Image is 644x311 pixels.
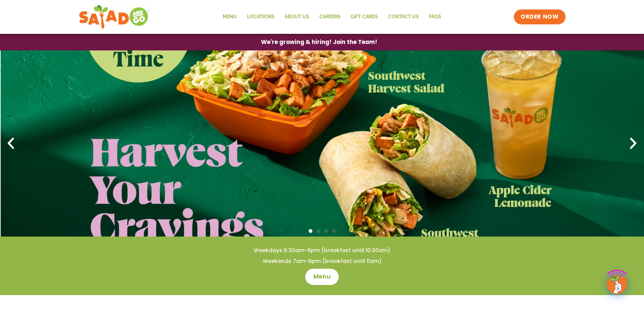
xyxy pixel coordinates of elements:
span: We're growing & hiring! Join the Team! [261,39,377,45]
a: We're growing & hiring! Join the Team! [251,34,387,50]
a: About Us [280,9,314,25]
nav: Menu [218,9,446,25]
span: ORDER NOW [521,13,558,21]
span: Go to slide 1 [309,229,312,233]
h4: Weekdays 6:30am-9pm (breakfast until 10:30am) [14,247,630,254]
a: Menu [218,9,242,25]
a: Contact Us [383,9,424,25]
h4: Weekends 7am-9pm (breakfast until 11am) [14,258,630,265]
span: Go to slide 3 [324,229,328,233]
a: Menu [305,269,339,285]
a: Locations [242,9,280,25]
a: Careers [314,9,345,25]
a: GIFT CARDS [345,9,383,25]
img: new-SAG-logo-768×292 [79,3,150,30]
span: Go to slide 2 [316,229,320,233]
a: FAQs [424,9,446,25]
span: Menu [313,273,331,281]
div: Next slide [626,136,641,151]
a: ORDER NOW [514,9,565,24]
span: Go to slide 4 [332,229,336,233]
div: Previous slide [3,136,18,151]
